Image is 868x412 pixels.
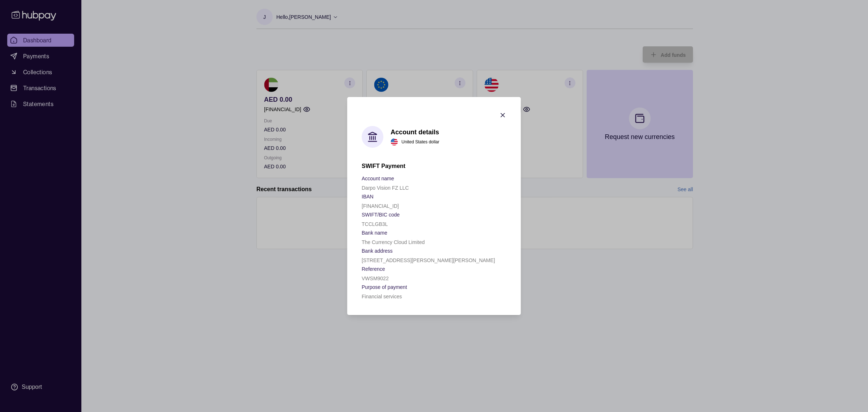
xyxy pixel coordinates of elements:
p: Bank address [362,248,393,254]
p: IBAN [362,194,374,199]
p: United States dollar [401,138,439,146]
p: Darpo Vision FZ LLC [362,185,409,191]
p: The Currency Cloud Limited [362,239,425,245]
h2: SWIFT Payment [362,162,506,170]
p: Account name [362,176,394,181]
img: us [391,138,398,146]
p: Reference [362,266,385,272]
p: [STREET_ADDRESS][PERSON_NAME][PERSON_NAME] [362,257,495,263]
p: [FINANCIAL_ID] [362,203,399,209]
p: VWSM9022 [362,276,389,281]
p: Bank name [362,230,387,236]
p: SWIFT/BIC code [362,212,400,218]
p: TCCLGB3L [362,221,388,227]
p: Financial services [362,294,402,299]
p: Purpose of payment [362,284,407,290]
h1: Account details [391,128,439,136]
